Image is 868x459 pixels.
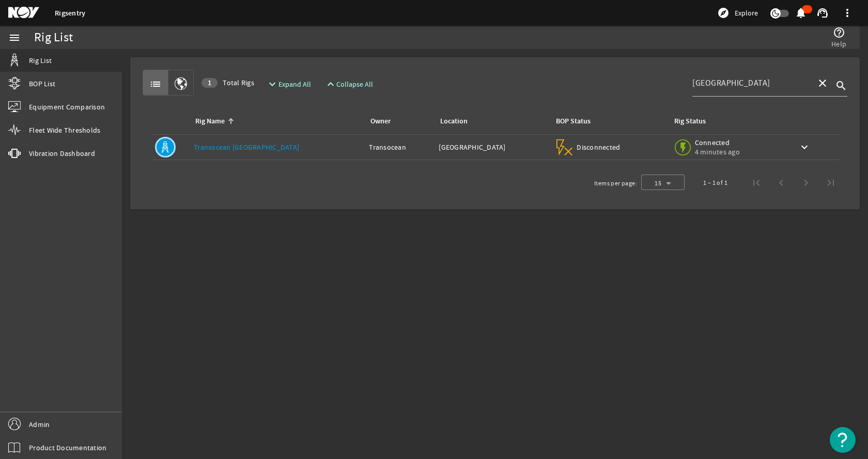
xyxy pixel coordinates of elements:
[29,442,106,453] span: Product Documentation
[735,8,758,18] span: Explore
[29,148,95,159] span: Vibration Dashboard
[440,116,468,127] div: Location
[195,116,225,127] div: Rig Name
[55,8,85,18] a: Rigsentry
[830,427,856,453] button: Open Resource Center
[577,143,621,152] span: Disconnected
[320,75,378,93] button: Collapse All
[324,78,333,90] mat-icon: expand_less
[370,116,391,127] div: Owner
[29,78,55,89] span: BOP List
[695,138,740,147] span: Connected
[798,141,811,153] mat-icon: keyboard_arrow_down
[833,26,845,39] mat-icon: help_outline
[835,1,860,25] button: more_vert
[831,39,846,49] span: Help
[835,80,847,92] i: search
[439,142,546,152] div: [GEOGRAPHIC_DATA]
[556,116,591,127] div: BOP Status
[202,78,218,88] div: 1
[816,7,829,19] mat-icon: support_agent
[34,33,73,43] div: Rig List
[202,77,254,88] span: Total Rigs
[29,102,105,112] span: Equipment Comparison
[29,125,100,135] span: Fleet Wide Thresholds
[8,31,21,44] mat-icon: menu
[262,75,315,93] button: Expand All
[29,419,50,430] span: Admin
[795,7,807,19] mat-icon: notifications
[149,78,162,90] mat-icon: list
[266,78,274,90] mat-icon: expand_more
[692,77,808,89] input: Search...
[717,7,730,19] mat-icon: explore
[439,116,542,127] div: Location
[369,116,426,127] div: Owner
[703,178,727,188] div: 1 – 1 of 1
[695,147,740,156] span: 4 minutes ago
[194,116,357,127] div: Rig Name
[8,147,21,160] mat-icon: vibration
[369,142,430,152] div: Transocean
[278,79,311,89] span: Expand All
[29,55,52,66] span: Rig List
[713,5,762,21] button: Explore
[194,143,299,152] a: Transocean [GEOGRAPHIC_DATA]
[594,178,637,188] div: Items per page:
[336,79,373,89] span: Collapse All
[674,116,706,127] div: Rig Status
[816,77,829,89] mat-icon: close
